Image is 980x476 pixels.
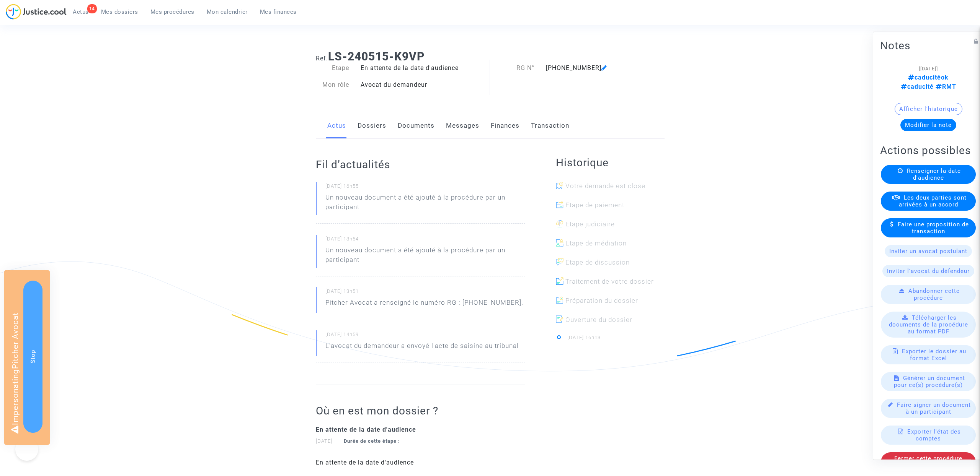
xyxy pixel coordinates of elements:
[6,4,67,19] img: jc-logo.svg
[355,80,490,89] div: Avocat du demandeur
[325,245,525,268] p: Un nouveau document a été ajouté à la procédure par un participant
[540,63,640,73] div: [PHONE_NUMBER]
[880,143,977,157] h2: Actions possibles
[899,194,967,208] span: Les deux parties sont arrivées à un accord
[73,8,89,15] span: Actus
[887,267,970,274] span: Inviter l'avocat du défendeur
[260,8,297,15] span: Mes finances
[565,182,645,190] span: Votre demande est close
[316,404,525,418] h2: Où en est mon dossier ?
[327,113,346,138] a: Actus
[889,314,968,335] span: Télécharger les documents de la procédure au format PDF
[907,167,961,181] span: Renseigner la date d'audience
[325,183,525,193] small: [DATE] 16h55
[902,348,966,361] span: Exporter le dossier au format Excel
[328,50,425,63] b: LS-240515-K9VP
[325,341,519,354] p: L'avocat du demandeur a envoyé l'acte de saisine au tribunal
[87,4,97,13] div: 14
[446,113,479,138] a: Messages
[254,6,303,18] a: Mes finances
[894,374,965,388] span: Générer un document pour ce(s) procédure(s)
[23,281,42,433] button: Stop
[358,113,386,138] a: Dossiers
[207,8,248,15] span: Mon calendrier
[310,80,355,89] div: Mon rôle
[556,156,665,169] h2: Historique
[908,73,949,81] span: caducitéok
[889,247,967,254] span: Inviter un avocat postulant
[15,438,38,461] iframe: Help Scout Beacon - Open
[316,458,525,467] div: En attente de la date d'audience
[29,350,36,363] span: Stop
[310,63,355,73] div: Etape
[201,6,254,18] a: Mon calendrier
[355,63,490,73] div: En attente de la date d'audience
[398,113,434,138] a: Documents
[325,288,525,298] small: [DATE] 13h51
[4,270,50,445] div: Impersonating
[316,438,400,444] small: [DATE]
[897,401,971,415] span: Faire signer un document à un participant
[316,425,525,434] div: En attente de la date d'audience
[325,193,525,216] p: Un nouveau document a été ajouté à la procédure par un participant
[491,113,519,138] a: Finances
[908,287,960,301] span: Abandonner cette procédure
[901,83,934,90] span: caducité
[880,39,977,52] h2: Notes
[67,6,95,18] a: 14Actus
[101,8,138,15] span: Mes dossiers
[894,455,962,468] span: Fermer cette procédure judiciaire
[316,55,328,62] span: Ref.
[325,236,525,245] small: [DATE] 13h54
[95,6,144,18] a: Mes dossiers
[898,221,969,234] span: Faire une proposition de transaction
[344,438,400,444] strong: Durée de cette étape :
[900,119,956,131] button: Modifier la note
[325,298,523,311] p: Pitcher Avocat a renseigné le numéro RG : [PHONE_NUMBER].
[934,83,956,90] span: RMT
[919,65,938,71] span: [[DATE]]
[907,428,961,442] span: Exporter l'état des comptes
[895,102,962,115] button: Afficher l'historique
[531,113,569,138] a: Transaction
[325,331,525,341] small: [DATE] 14h59
[316,158,525,171] h2: Fil d’actualités
[490,63,540,73] div: RG N°
[150,8,194,15] span: Mes procédures
[144,6,201,18] a: Mes procédures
